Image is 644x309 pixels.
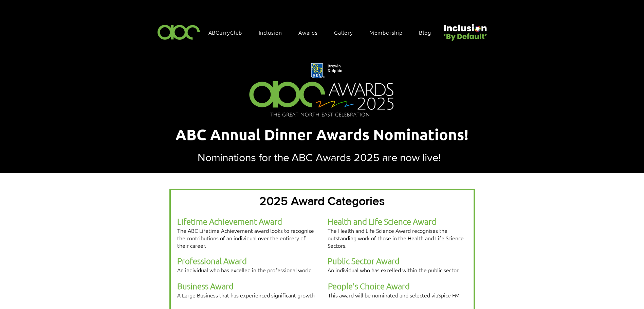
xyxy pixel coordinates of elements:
div: Inclusion [255,25,292,39]
img: Untitled design (22).png [441,18,488,42]
span: The Health and Life Science Award recognises the outstanding work of those in the Health and Life... [328,227,464,249]
div: Awards [295,25,328,39]
img: ABC-Logo-Blank-Background-01-01-2.png [155,22,202,42]
span: Awards [298,29,318,36]
span: ABC Annual Dinner Awards Nominations! [176,125,468,144]
img: Northern Insights Double Pager Apr 2025.png [240,54,404,127]
a: Membership [366,25,413,39]
span: An individual who has excelled within the public sector [328,266,459,274]
span: An individual who has excelled in the professional world [177,266,312,274]
span: Nominations for the ABC Awards 2025 are now live! [198,151,441,163]
span: Blog [419,29,431,36]
span: People's Choice Award [328,281,410,291]
a: Spice FM [438,291,460,299]
span: 2025 Award Categories [259,194,385,207]
nav: Site [205,25,441,39]
span: Lifetime Achievement Award [177,216,282,226]
span: Professional Award [177,256,247,266]
span: Gallery [334,29,353,36]
span: Health and Life Science Award [328,216,436,226]
span: Inclusion [259,29,282,36]
span: ABCurryClub [208,29,242,36]
span: Public Sector Award [328,256,400,266]
a: Blog [416,25,441,39]
span: The ABC Lifetime Achievement award looks to recognise the contributions of an individual over the... [177,227,314,249]
span: Membership [369,29,403,36]
span: Business Award [177,281,234,291]
a: Gallery [331,25,363,39]
span: This award will be nominated and selected via [328,291,460,299]
span: A Large Business that has experienced significant growth [177,291,315,299]
a: ABCurryClub [205,25,253,39]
